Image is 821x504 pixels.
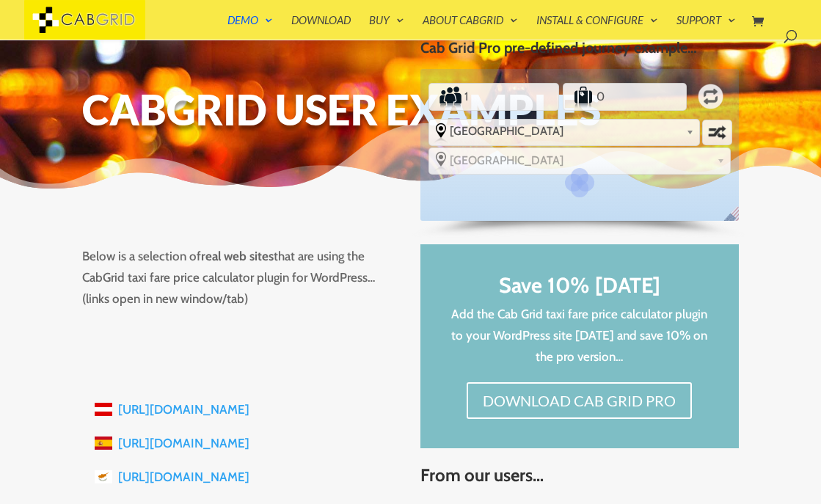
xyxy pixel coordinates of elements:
a: Demo [227,15,273,40]
h2: Save 10% [DATE] [450,274,709,304]
div: Please wait... [574,177,585,189]
label: Number of Passengers [431,85,462,109]
a: [URL][DOMAIN_NAME] [118,402,249,417]
span: [GEOGRAPHIC_DATA] [450,153,710,167]
a: Download [291,15,351,40]
label: Number of Suitcases [565,85,595,109]
strong: real web sites [201,249,274,263]
div: Select the place the starting address falls within [429,120,699,143]
a: Support [676,15,736,40]
a: Download Cab Grid Pro [467,382,692,419]
a: Buy [369,15,404,40]
h3: From our users… [420,466,739,492]
span: English [719,204,749,235]
h1: CabGrid User Examples [82,90,739,138]
label: Return [692,78,729,116]
a: About CabGrid [423,15,518,40]
p: Below is a selection of that are using the CabGrid taxi fare price calculator plugin for WordPres... [82,246,401,310]
div: Select the place the destination address is within [429,148,729,172]
input: Number of Passengers Number of Passengers [462,85,525,109]
input: Number of Suitcases Number of Suitcases [595,85,655,109]
label: Swap selected destinations [704,122,730,143]
a: CabGrid Taxi Plugin [24,10,145,26]
h4: Cab Grid Pro pre-defined journey example… [420,40,739,63]
p: Add the Cab Grid taxi fare price calculator plugin to your WordPress site [DATE] and save 10% on ... [450,304,709,368]
a: [URL][DOMAIN_NAME] [118,436,249,450]
a: [URL][DOMAIN_NAME] [118,470,249,484]
span: [GEOGRAPHIC_DATA] [450,124,680,138]
a: Install & Configure [536,15,658,40]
